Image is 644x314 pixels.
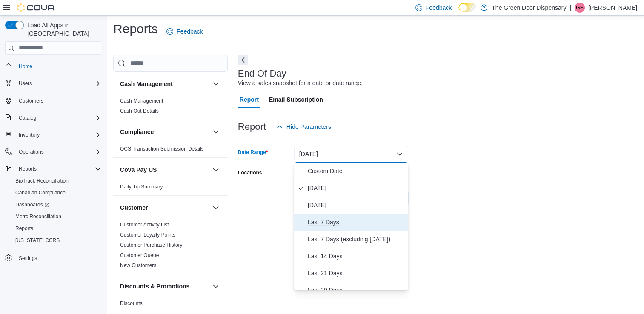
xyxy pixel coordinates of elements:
[9,175,105,187] button: BioTrack Reconciliation
[2,77,105,89] button: Users
[9,187,105,199] button: Canadian Compliance
[120,108,159,114] span: Cash Out Details
[294,163,408,290] div: Select listbox
[120,98,163,104] a: Cash Management
[120,203,209,212] button: Customer
[15,113,40,123] button: Catalog
[269,91,323,108] span: Email Subscription
[211,281,221,291] button: Discounts & Promotions
[12,176,101,186] span: BioTrack Reconciliation
[458,12,459,12] span: Dark Mode
[15,237,60,244] span: [US_STATE] CCRS
[308,251,405,261] span: Last 14 Days
[308,200,405,210] span: [DATE]
[15,164,40,174] button: Reports
[120,183,163,190] span: Daily Tip Summary
[15,113,101,123] span: Catalog
[15,189,66,196] span: Canadian Compliance
[19,97,43,104] span: Customers
[120,232,175,238] a: Customer Loyalty Points
[308,268,405,278] span: Last 21 Days
[240,91,259,108] span: Report
[308,234,405,244] span: Last 7 Days (excluding [DATE])
[120,97,163,104] span: Cash Management
[120,184,163,190] a: Daily Tip Summary
[9,223,105,234] button: Reports
[5,57,101,286] nav: Complex example
[294,146,408,163] button: [DATE]
[2,112,105,124] button: Catalog
[19,114,36,121] span: Catalog
[19,131,40,138] span: Inventory
[12,223,37,234] a: Reports
[19,255,37,262] span: Settings
[120,108,159,114] a: Cash Out Details
[120,282,189,291] h3: Discounts & Promotions
[19,148,44,155] span: Operations
[120,300,143,307] span: Discounts
[15,130,101,140] span: Inventory
[238,169,262,176] label: Locations
[15,253,40,263] a: Settings
[120,80,209,88] button: Cash Management
[238,79,363,88] div: View a sales snapshot for a date or date range.
[120,252,159,258] a: Customer Queue
[12,176,72,186] a: BioTrack Reconciliation
[426,3,452,12] span: Feedback
[308,166,405,176] span: Custom Date
[24,21,101,38] span: Load All Apps in [GEOGRAPHIC_DATA]
[2,146,105,158] button: Operations
[120,221,169,228] span: Customer Activity List
[19,63,32,70] span: Home
[308,217,405,227] span: Last 7 Days
[120,282,209,291] button: Discounts & Promotions
[120,146,204,152] span: OCS Transaction Submission Details
[2,94,105,107] button: Customers
[15,225,33,232] span: Reports
[308,183,405,193] span: [DATE]
[120,231,175,238] span: Customer Loyalty Points
[238,122,266,132] h3: Report
[2,251,105,264] button: Settings
[15,130,43,140] button: Inventory
[15,213,61,220] span: Metrc Reconciliation
[211,127,221,137] button: Compliance
[12,188,101,198] span: Canadian Compliance
[9,199,105,211] a: Dashboards
[15,78,35,88] button: Users
[15,95,101,106] span: Customers
[120,300,143,306] a: Discounts
[575,3,585,13] div: Gerald Stone
[15,96,47,106] a: Customers
[15,78,101,88] span: Users
[120,262,156,269] span: New Customers
[576,3,583,13] span: GS
[120,80,173,88] h3: Cash Management
[15,177,69,184] span: BioTrack Reconciliation
[120,166,157,174] h3: Cova Pay US
[238,149,268,156] label: Date Range
[2,129,105,141] button: Inventory
[17,3,55,12] img: Cova
[113,182,228,195] div: Cova Pay US
[120,166,209,174] button: Cova Pay US
[113,96,228,120] div: Cash Management
[120,263,156,268] a: New Customers
[15,164,101,174] span: Reports
[15,61,101,71] span: Home
[238,55,248,65] button: Next
[113,144,228,157] div: Compliance
[211,203,221,213] button: Customer
[120,252,159,259] span: Customer Queue
[12,235,63,245] a: [US_STATE] CCRS
[163,23,206,40] a: Feedback
[570,3,571,13] p: |
[120,242,183,248] span: Customer Purchase History
[120,128,209,136] button: Compliance
[2,60,105,72] button: Home
[9,211,105,223] button: Metrc Reconciliation
[211,165,221,175] button: Cova Pay US
[308,285,405,295] span: Last 30 Days
[273,118,335,135] button: Hide Parameters
[120,146,204,152] a: OCS Transaction Submission Details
